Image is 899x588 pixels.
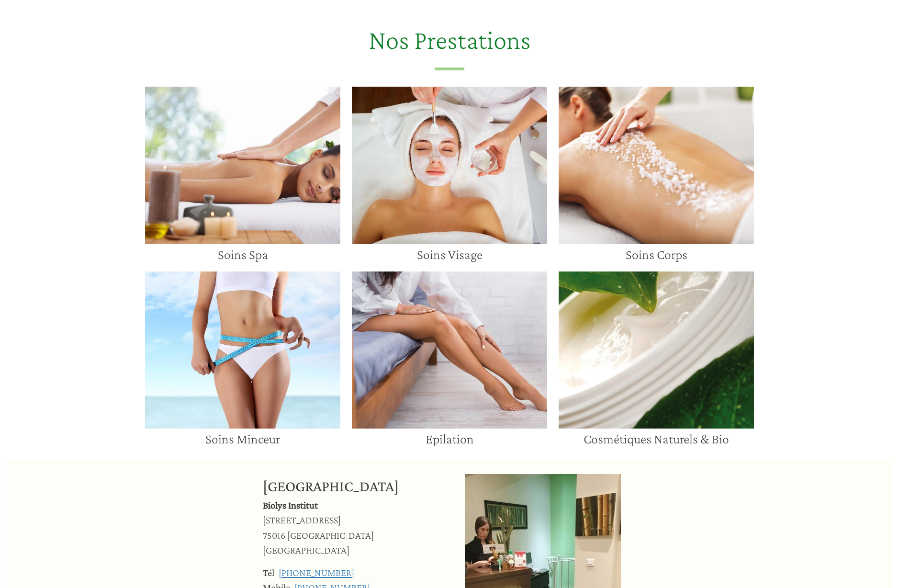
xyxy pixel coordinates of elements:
[263,514,341,525] span: [STREET_ADDRESS]
[263,499,318,510] span: Biolys Institut
[263,565,277,580] div: Tél
[263,544,349,555] span: [GEOGRAPHIC_DATA]
[145,271,340,429] img: Soins Minceur
[263,530,285,541] span: 75016
[145,24,754,70] h2: Nos Prestations
[352,271,547,429] img: Epilation
[352,87,547,244] img: Soins visage institut biolys paris
[352,431,547,447] div: Epilation
[145,431,340,447] div: Soins Minceur
[279,567,354,578] a: [PHONE_NUMBER]
[559,247,754,263] div: Soins Corps
[352,247,547,263] div: Soins Visage
[287,530,374,541] span: [GEOGRAPHIC_DATA]
[145,87,340,244] img: soins spa institut biolys paris
[145,247,340,263] div: Soins Spa
[559,431,754,447] div: Cosmétiques Naturels & Bio
[263,475,465,498] div: [GEOGRAPHIC_DATA]
[559,87,754,244] img: Soins Corps
[559,271,754,429] img: Cosmétiques Naturels & Bio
